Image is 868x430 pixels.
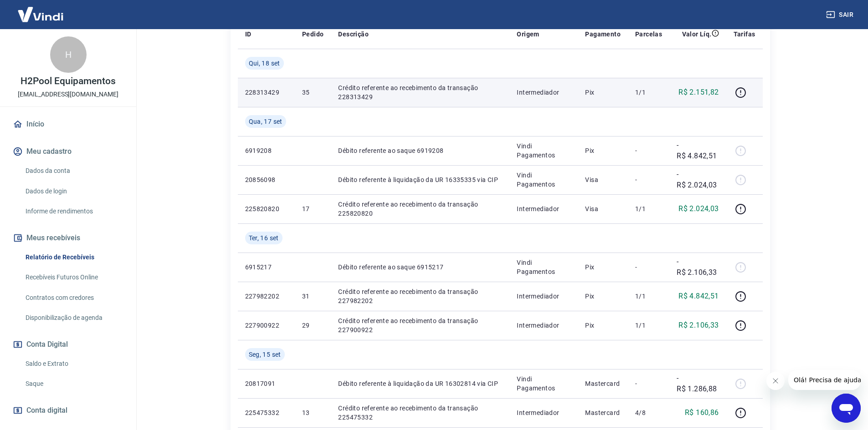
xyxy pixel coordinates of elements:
iframe: Fechar mensagem [766,372,785,390]
button: Meus recebíveis [11,228,125,248]
p: Parcelas [635,30,662,39]
a: Saldo e Extrato [22,354,125,373]
p: Crédito referente ao recebimento da transação 227900922 [338,316,502,334]
button: Meu cadastro [11,142,125,162]
span: Qui, 18 set [249,59,280,68]
p: R$ 160,86 [685,407,719,418]
p: Débito referente à liquidação da UR 16335335 via CIP [338,175,502,184]
p: 1/1 [635,292,662,301]
p: [EMAIL_ADDRESS][DOMAIN_NAME] [18,90,118,99]
p: 6919208 [245,146,288,155]
p: Débito referente à liquidação da UR 16302814 via CIP [338,379,502,388]
p: Intermediador [517,292,570,301]
p: Visa [585,175,621,184]
p: Vindi Pagamentos [517,171,570,189]
a: Recebíveis Futuros Online [22,268,125,287]
a: Informe de rendimentos [22,202,125,221]
p: 228313429 [245,88,288,97]
p: 20856098 [245,175,288,184]
p: Intermediador [517,88,570,97]
p: 20817091 [245,379,288,388]
a: Relatório de Recebíveis [22,248,125,267]
p: 1/1 [635,88,662,97]
p: Vindi Pagamentos [517,142,570,160]
p: H2Pool Equipamentos [21,76,115,86]
a: Disponibilização de agenda [22,309,125,327]
p: 1/1 [635,321,662,330]
p: Crédito referente ao recebimento da transação 225475332 [338,404,502,422]
a: Contratos com credores [22,288,125,307]
p: 225820820 [245,204,288,213]
p: ID [245,30,252,39]
div: H [50,36,87,73]
p: 225475332 [245,408,288,417]
p: - [635,263,662,272]
iframe: Botão para abrir a janela de mensagens [832,394,861,423]
p: R$ 2.151,82 [678,87,719,98]
p: Tarifas [734,30,755,39]
p: -R$ 2.024,03 [677,169,719,191]
p: Intermediador [517,408,570,417]
p: 227982202 [245,292,288,301]
a: Dados da conta [22,162,125,180]
p: 1/1 [635,204,662,213]
p: 35 [302,88,324,97]
p: - [635,146,662,155]
p: -R$ 1.286,88 [677,373,719,395]
p: Débito referente ao saque 6919208 [338,146,502,155]
p: Visa [585,204,621,213]
p: - [635,175,662,184]
p: 227900922 [245,321,288,330]
p: Intermediador [517,204,570,213]
p: Intermediador [517,321,570,330]
p: Origem [517,30,539,39]
p: Mastercard [585,408,621,417]
p: 17 [302,204,324,213]
p: Vindi Pagamentos [517,374,570,393]
p: 6915217 [245,263,288,272]
p: - [635,379,662,388]
p: Crédito referente ao recebimento da transação 228313429 [338,83,502,101]
span: Seg, 15 set [249,350,281,359]
p: 31 [302,292,324,301]
button: Conta Digital [11,334,125,354]
p: Vindi Pagamentos [517,258,570,276]
p: R$ 2.024,03 [678,203,719,214]
p: Débito referente ao saque 6915217 [338,263,502,272]
a: Dados de login [22,182,125,201]
button: Sair [824,6,857,23]
p: Pix [585,88,621,97]
p: R$ 2.106,33 [678,320,719,331]
span: Conta digital [26,404,67,417]
img: Vindi [11,0,70,28]
p: -R$ 4.842,51 [677,140,719,162]
p: 29 [302,321,324,330]
p: R$ 4.842,51 [678,291,719,302]
p: Pagamento [585,30,621,39]
p: Descrição [338,30,369,39]
a: Conta digital [11,400,125,420]
p: Crédito referente ao recebimento da transação 227982202 [338,287,502,305]
span: Qua, 17 set [249,117,282,126]
span: Ter, 16 set [249,233,279,243]
p: Pix [585,146,621,155]
p: Pedido [302,30,324,39]
span: Olá! Precisa de ajuda? [5,6,77,14]
p: Mastercard [585,379,621,388]
a: Saque [22,374,125,393]
p: Pix [585,292,621,301]
iframe: Mensagem da empresa [788,370,861,390]
p: Pix [585,263,621,272]
p: Crédito referente ao recebimento da transação 225820820 [338,200,502,218]
p: -R$ 2.106,33 [677,256,719,278]
p: Valor Líq. [682,30,712,39]
p: 13 [302,408,324,417]
p: Pix [585,321,621,330]
a: Início [11,114,125,134]
p: 4/8 [635,408,662,417]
